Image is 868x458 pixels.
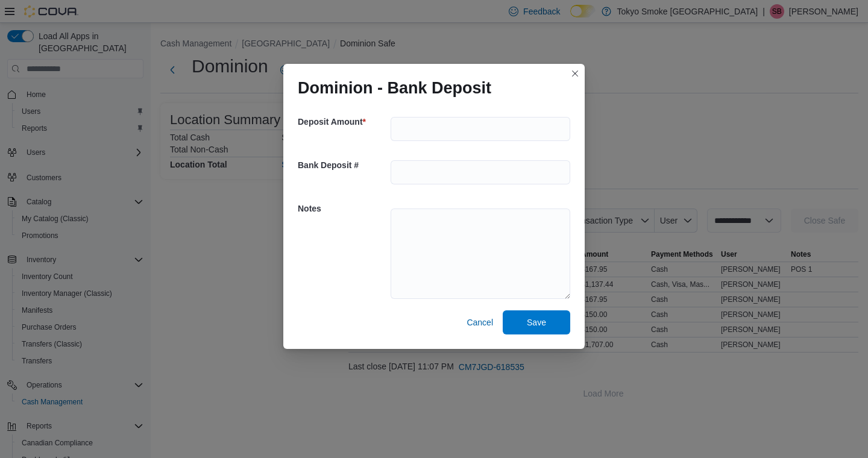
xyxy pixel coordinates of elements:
[568,66,582,81] button: Closes this modal window
[467,316,493,328] span: Cancel
[298,110,388,134] h5: Deposit Amount
[503,310,570,334] button: Save
[298,196,388,221] h5: Notes
[298,153,388,177] h5: Bank Deposit #
[298,78,491,98] h1: Dominion - Bank Deposit
[527,316,546,328] span: Save
[462,310,498,334] button: Cancel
